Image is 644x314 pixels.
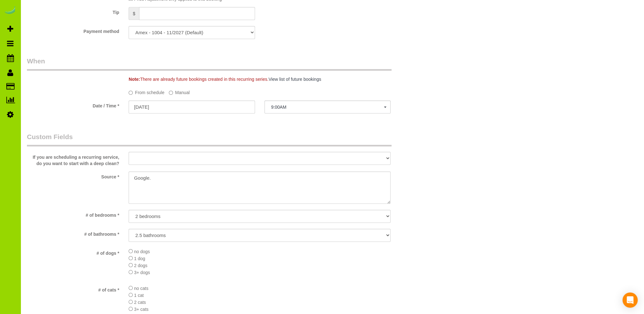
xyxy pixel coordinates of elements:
img: Automaid Logo [4,6,16,15]
div: Open Intercom Messenger [622,292,638,308]
button: 9:00AM [265,100,391,113]
span: 3+ cats [134,307,149,312]
span: 9:00AM [271,105,384,110]
label: Source * [22,171,124,180]
span: no cats [134,286,148,291]
label: Date / Time * [22,100,124,109]
legend: When [27,56,392,71]
span: 1 cat [134,293,143,298]
span: 2 dogs [134,263,147,268]
strong: Note: [129,77,140,82]
label: # of bedrooms * [22,210,124,218]
label: From schedule [129,87,164,96]
input: Manual [169,91,173,95]
span: no dogs [134,249,150,254]
input: From schedule [129,91,133,95]
label: Payment method [22,26,124,35]
legend: Custom Fields [27,132,392,146]
label: Tip [22,7,124,16]
span: $ [129,7,139,20]
label: # of dogs * [22,248,124,256]
span: 2 cats [134,300,146,305]
input: MM/DD/YYYY [129,100,255,113]
span: 3+ dogs [134,270,150,275]
label: # of bathrooms * [22,229,124,237]
span: 1 dog [134,256,145,261]
div: There are already future bookings created in this recurring series. [124,76,429,82]
a: View list of future bookings [269,77,321,82]
label: Manual [169,87,190,96]
label: # of cats * [22,285,124,293]
label: If you are scheduling a recurring service, do you want to start with a deep clean? [22,152,124,167]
